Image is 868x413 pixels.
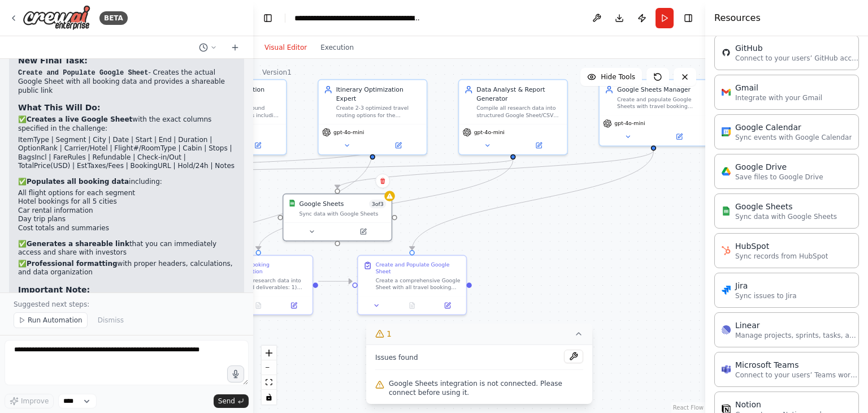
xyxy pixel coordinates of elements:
[601,72,635,81] span: Hide Tools
[393,300,431,311] button: No output available
[18,69,148,77] code: Create and Populate Google Sheet
[376,277,461,291] div: Create a comprehensive Google Sheet with all travel booking data. Set up a spreadsheet with the e...
[735,42,860,54] div: GitHub
[680,10,696,26] button: Hide right sidebar
[218,397,235,406] span: Send
[735,252,828,261] p: Sync records from HubSpot
[735,399,844,410] div: Notion
[18,189,235,198] li: All flight options for each segment
[374,140,423,151] button: Open in side panel
[314,41,361,54] button: Execution
[4,160,518,180] g: Edge from 854e43e6-d0e0-4313-a927-32f8a1453eb6 to 2d9fbe29-a03a-4232-aeac-2a65fbd68261
[735,359,860,371] div: Microsoft Teams
[260,10,276,26] button: Hide left sidebar
[222,277,307,291] div: Compile all research data into the required deliverables: 1) Create a detailed Google Sheet/CSV w...
[203,255,313,315] div: Generate Booking DocumentationCompile all research data into the required deliverables: 1) Create...
[375,353,418,362] span: Issues found
[476,105,562,119] div: Compile all research data into structured Google Sheet/CSV format and comprehensive markdown repo...
[18,285,90,294] strong: Important Note:
[21,397,49,406] span: Improve
[222,261,307,275] div: Generate Booking Documentation
[366,324,592,345] button: 1
[514,140,563,151] button: Open in side panel
[598,79,708,147] div: Google Sheets ManagerCreate and populate Google Sheets with travel booking data. Set up the compl...
[27,178,129,186] strong: Populates all booking data
[735,212,837,221] p: Sync data with Google Sheets
[18,68,235,96] li: - Creates the actual Google Sheet with all booking data and provides a shareable public link
[735,320,860,331] div: Linear
[23,5,90,31] img: Logo
[18,115,235,133] p: ✅ with the exact columns specified in the challenge:
[654,131,704,142] button: Open in side panel
[279,300,309,311] button: Open in side panel
[336,105,422,119] div: Create 2-3 optimized travel routing options for the {trip_duration} day trip, balancing total cos...
[735,240,828,252] div: HubSpot
[673,405,704,411] a: React Flow attribution
[735,93,822,102] p: Integrate with your Gmail
[735,173,823,182] p: Save files to Google Drive
[18,136,235,171] li: ItemType | Segment | City | Date | Start | End | Duration | OptionRank | Carrier/Hotel | Flight#/...
[714,11,761,25] h4: Resources
[227,365,244,382] button: Click to speak your automation idea
[294,12,422,24] nav: breadcrumb
[318,277,352,286] g: Edge from 92573743-f9f3-4ec3-9e9b-e8c5d93ecdcb to c94c434b-c249-4842-aa04-d4032e8bee6f
[233,140,283,151] button: Open in side panel
[476,85,562,103] div: Data Analyst & Report Generator
[240,300,277,311] button: No output available
[407,150,658,250] g: Edge from 28bc5e45-a4af-4698-b95c-e80836f52af8 to c94c434b-c249-4842-aa04-d4032e8bee6f
[735,371,860,380] p: Connect to your users’ Teams workspaces
[735,201,837,212] div: Google Sheets
[254,160,517,250] g: Edge from 854e43e6-d0e0-4313-a927-32f8a1453eb6 to 92573743-f9f3-4ec3-9e9b-e8c5d93ecdcb
[318,79,427,155] div: Itinerary Optimization ExpertCreate 2-3 optimized travel routing options for the {trip_duration} ...
[194,41,222,54] button: Switch to previous chat
[196,85,281,103] div: Ground Transportation Specialist
[28,316,83,325] span: Run Automation
[722,206,731,216] img: Google Sheets
[196,105,281,119] div: Research and plan ground transportation options including car rentals for day trips within {drivi...
[262,375,276,390] button: fit view
[722,88,731,97] img: Gmail
[357,255,467,315] div: Create and Populate Google SheetCreate a comprehensive Google Sheet with all travel booking data....
[735,133,852,142] p: Sync events with Google Calendar
[18,197,235,206] li: Hotel bookings for all 5 cities
[262,346,276,360] button: zoom in
[18,240,235,257] p: ✅ that you can immediately access and share with investors
[214,394,249,408] button: Send
[177,79,287,155] div: Ground Transportation SpecialistResearch and plan ground transportation options including car ren...
[336,85,422,103] div: Itinerary Optimization Expert
[262,346,276,405] div: React Flow controls
[722,167,731,176] img: Google Drive
[18,178,235,187] p: ✅ including:
[387,328,392,339] span: 1
[333,129,364,136] span: gpt-4o-mini
[338,226,388,237] button: Open in side panel
[226,41,244,54] button: Start a new chat
[18,215,235,224] li: Day trip plans
[18,56,88,65] strong: New Final Task:
[617,96,702,110] div: Create and populate Google Sheets with travel booking data. Set up the complete booking spreadshe...
[735,331,860,340] p: Manage projects, sprints, tasks, and bug tracking in Linear
[258,41,314,54] button: Visual Editor
[389,379,583,397] span: Google Sheets integration is not connected. Please connect before using it.
[375,174,390,188] button: Delete node
[18,224,235,233] li: Cost totals and summaries
[27,115,132,123] strong: Creates a live Google Sheet
[617,85,702,94] div: Google Sheets Manager
[262,360,276,375] button: zoom out
[722,286,731,295] img: Jira
[18,206,235,216] li: Car rental information
[262,68,292,77] div: Version 1
[14,312,88,328] button: Run Automation
[614,120,645,127] span: gpt-4o-mini
[283,193,392,242] div: Google SheetsGoogle Sheets3of3Sync data with Google Sheets
[735,54,860,63] p: Connect to your users’ GitHub accounts
[299,210,386,217] div: Sync data with Google Sheets
[27,240,129,248] strong: Generates a shareable link
[333,150,658,188] g: Edge from 28bc5e45-a4af-4698-b95c-e80836f52af8 to 014e10ca-9437-4a60-bd01-8f4293948a0c
[474,129,505,136] span: gpt-4o-mini
[722,246,731,255] img: HubSpot
[735,291,797,300] p: Sync issues to Jira
[580,68,642,86] button: Hide Tools
[299,200,344,209] div: Google Sheets
[722,325,731,334] img: Linear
